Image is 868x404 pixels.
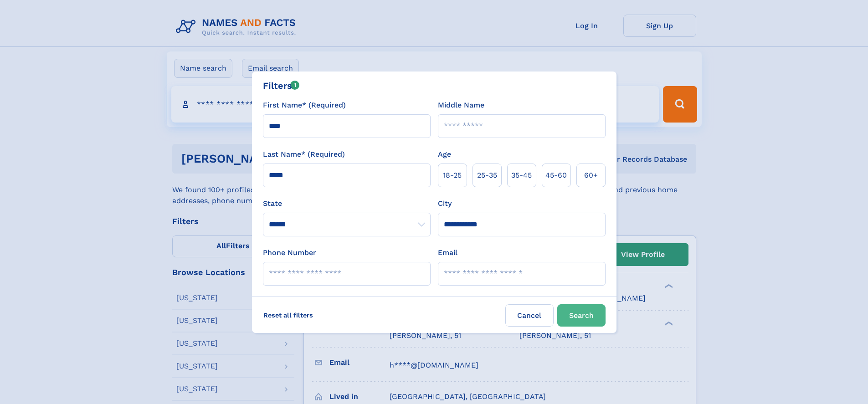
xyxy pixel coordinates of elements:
[263,79,300,92] div: Filters
[584,170,598,181] span: 60+
[545,170,567,181] span: 45‑60
[438,198,452,209] label: City
[257,304,319,326] label: Reset all filters
[443,170,462,181] span: 18‑25
[263,149,345,160] label: Last Name* (Required)
[438,100,484,111] label: Middle Name
[557,304,606,327] button: Search
[263,100,346,111] label: First Name* (Required)
[511,170,532,181] span: 35‑45
[263,247,316,258] label: Phone Number
[477,170,497,181] span: 25‑35
[263,198,431,209] label: State
[438,149,451,160] label: Age
[505,304,554,327] label: Cancel
[438,247,457,258] label: Email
